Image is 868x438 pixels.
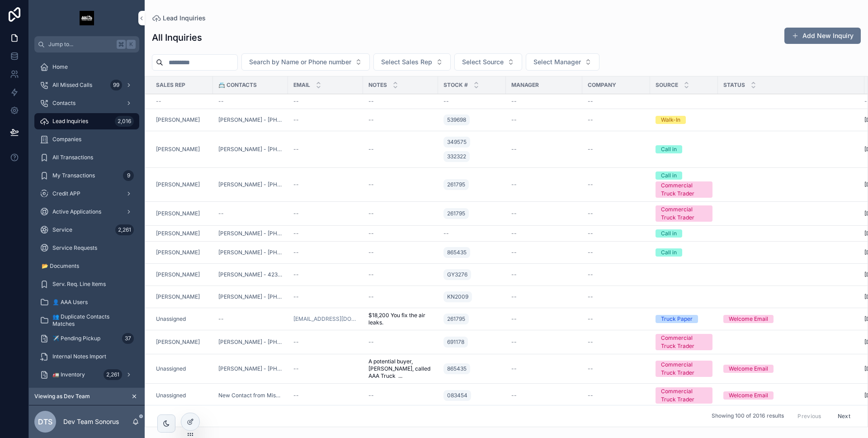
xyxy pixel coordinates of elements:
[368,293,433,300] a: --
[293,315,358,323] a: [EMAIL_ADDRESS][DOMAIN_NAME]
[368,98,374,105] span: --
[368,338,433,346] a: --
[156,210,200,217] span: [PERSON_NAME]
[293,116,299,124] span: --
[443,137,470,148] a: 349575
[34,113,139,129] a: Lead Inquiries2,016
[218,210,283,217] a: --
[218,365,283,372] a: [PERSON_NAME] - [PHONE_NUMBER]
[156,230,200,237] a: [PERSON_NAME]
[443,337,468,348] a: 691178
[443,312,500,326] a: 261795
[443,230,500,237] a: --
[241,53,370,71] button: Select Button
[218,249,283,256] a: [PERSON_NAME] - [PHONE_NUMBER]
[661,387,707,404] div: Commercial Truck Trader
[293,230,358,237] a: --
[661,334,707,350] div: Commercial Truck Trader
[368,98,433,105] a: --
[156,365,186,372] span: Unassigned
[511,338,577,346] a: --
[588,293,645,300] a: --
[588,181,645,188] a: --
[156,271,200,278] span: [PERSON_NAME]
[34,294,139,310] a: 👤 AAA Users
[511,249,577,256] a: --
[656,387,712,404] a: Commercial Truck Trader
[156,249,200,256] span: [PERSON_NAME]
[152,14,206,23] a: Lead Inquiries
[156,98,161,105] span: --
[368,312,433,326] a: $18,200 You fix the air leaks.
[293,146,299,153] span: --
[656,229,712,238] a: Call in
[447,153,466,160] span: 332322
[368,210,433,217] a: --
[729,391,768,400] div: Welcome Email
[293,271,358,278] a: --
[656,248,712,257] a: Call in
[784,28,861,44] button: Add New Inquiry
[511,271,577,278] a: --
[443,151,470,162] a: 332322
[156,271,208,278] a: [PERSON_NAME]
[156,210,208,217] a: [PERSON_NAME]
[156,181,200,188] a: [PERSON_NAME]
[368,116,374,124] span: --
[218,315,283,323] a: --
[443,335,500,349] a: 691178
[368,392,433,399] a: --
[293,181,299,188] span: --
[52,190,80,197] span: Credit APP
[293,230,299,237] span: --
[447,210,465,217] span: 261795
[156,315,186,323] span: Unassigned
[443,98,449,105] span: --
[511,249,517,256] span: --
[127,41,135,48] span: K
[34,167,139,184] a: My Transactions9
[218,338,283,346] a: [PERSON_NAME] - [PHONE_NUMBER]
[115,224,134,235] div: 2,261
[368,392,374,399] span: --
[52,172,95,179] span: My Transactions
[163,14,206,23] span: Lead Inquiries
[368,146,374,153] span: --
[156,338,200,346] a: [PERSON_NAME]
[588,338,593,346] span: --
[293,116,358,124] a: --
[218,392,283,399] a: New Contact from Missed call - [PHONE_NUMBER]
[156,293,200,300] a: [PERSON_NAME]
[661,229,677,238] div: Call in
[443,206,500,221] a: 261795
[723,391,859,400] a: Welcome Email
[52,100,75,107] span: Contacts
[656,145,712,153] a: Call in
[723,315,859,323] a: Welcome Email
[34,186,139,202] a: Credit APP
[511,146,517,153] span: --
[447,315,465,323] span: 261795
[443,98,500,105] a: --
[533,57,581,67] span: Select Manager
[588,271,645,278] a: --
[656,315,712,323] a: Truck Paper
[52,353,106,360] span: Internal Notes Import
[588,116,645,124] a: --
[368,358,433,380] a: A potential buyer, [PERSON_NAME], called AAA Truck ...
[293,293,358,300] a: --
[511,181,517,188] span: --
[661,361,707,377] div: Commercial Truck Trader
[511,315,577,323] a: --
[447,293,468,300] span: KN2009
[661,116,680,124] div: Walk-In
[156,392,208,399] a: Unassigned
[447,392,467,399] span: 083454
[511,365,577,372] a: --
